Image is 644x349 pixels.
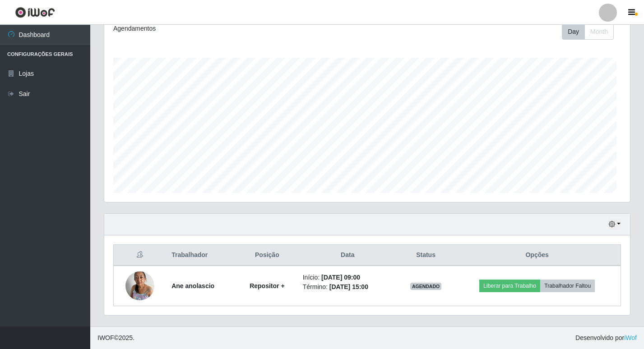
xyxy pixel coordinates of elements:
strong: Repositor + [250,282,284,289]
span: Desenvolvido por [575,333,637,343]
th: Opções [454,245,621,266]
div: Agendamentos [113,24,317,33]
li: Término: [303,282,393,292]
img: 1739102944790.jpeg [125,266,154,305]
div: First group [562,24,614,40]
span: © 2025 . [97,333,134,343]
li: Início: [303,273,393,282]
th: Posição [237,245,297,266]
button: Month [584,24,614,40]
span: IWOF [97,334,114,341]
button: Trabalhador Faltou [540,280,595,292]
img: CoreUI Logo [15,7,55,18]
span: AGENDADO [410,283,442,290]
button: Day [562,24,585,40]
button: Liberar para Trabalho [479,280,540,292]
time: [DATE] 15:00 [329,283,368,290]
time: [DATE] 09:00 [321,274,360,281]
div: Toolbar with button groups [562,24,621,40]
th: Status [398,245,454,266]
th: Data [297,245,398,266]
strong: Ane anolascio [171,282,214,289]
a: iWof [624,334,637,341]
th: Trabalhador [166,245,237,266]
